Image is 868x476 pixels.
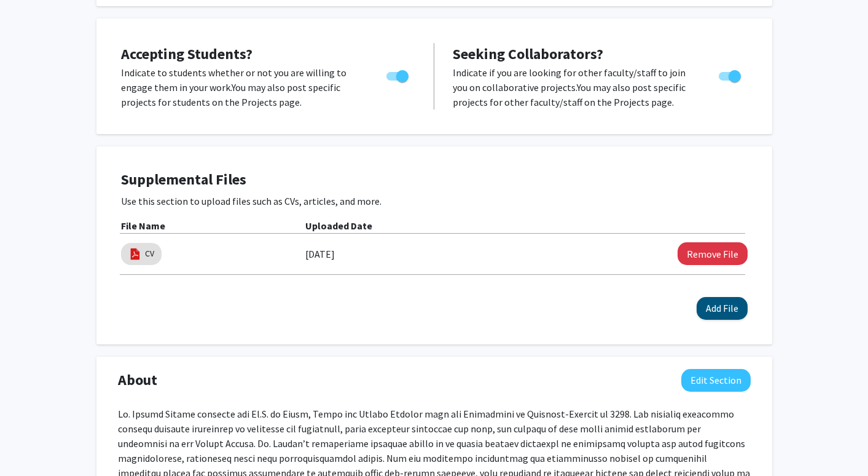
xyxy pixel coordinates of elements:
[453,65,695,109] p: Indicate if you are looking for other faculty/staff to join you on collaborative projects. You ma...
[121,44,252,63] span: Accepting Students?
[714,65,748,84] div: Toggle
[305,244,335,264] label: [DATE]
[118,369,157,391] span: About
[453,44,603,63] span: Seeking Collaborators?
[678,242,748,265] button: Remove CV File
[121,220,165,232] b: File Name
[121,194,748,208] p: Use this section to upload files such as CVs, articles, and more.
[9,421,52,467] iframe: Chat
[121,171,748,189] h4: Supplemental Files
[305,220,372,232] b: Uploaded Date
[681,369,751,392] button: Edit About
[381,65,415,84] div: Toggle
[121,65,363,109] p: Indicate to students whether or not you are willing to engage them in your work. You may also pos...
[145,247,154,260] a: CV
[697,297,748,320] button: Add File
[128,247,142,261] img: pdf_icon.png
